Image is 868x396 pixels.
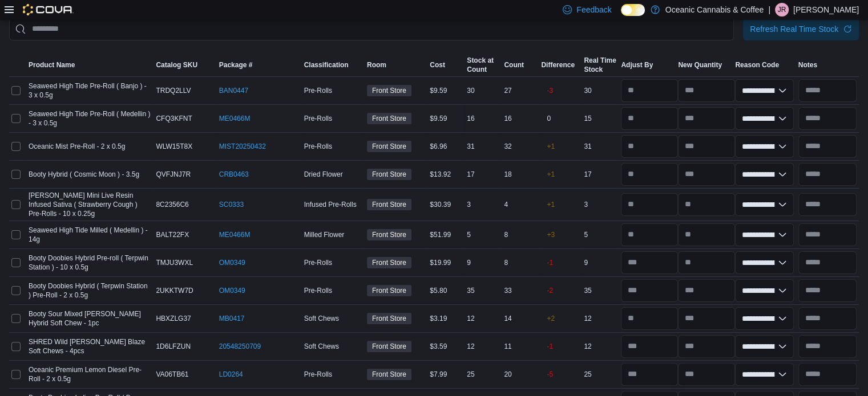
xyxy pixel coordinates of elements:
div: 30 [582,84,619,97]
span: Oceanic Premium Lemon Diesel Pre-Roll - 2 x 0.5g [29,365,151,383]
button: Stock atCount [465,54,502,76]
a: LD0264 [219,370,243,379]
div: Pre-Rolls [302,112,365,125]
span: Front Store [372,285,406,296]
p: +1 [547,170,555,179]
span: HBXZLG37 [156,314,191,323]
span: Package # [219,60,253,70]
span: Front Store [367,113,411,124]
span: Real Time Stock [584,56,616,74]
span: Front Store [372,341,406,352]
p: -1 [547,258,553,267]
div: Milled Flower [302,228,365,242]
span: Seaweed High Tide Pre-Roll ( Medellin ) - 3 x 0.5g [29,109,151,128]
div: 5 [465,228,502,242]
button: Cost [427,58,465,72]
div: 35 [582,284,619,297]
span: Count [504,60,524,70]
p: -5 [547,370,553,379]
div: 3 [465,198,502,211]
p: +1 [547,200,555,209]
a: MIST20250432 [219,142,266,151]
span: Front Store [367,257,411,268]
span: Reason Code [735,60,779,70]
p: -1 [547,342,553,351]
div: 20 [502,368,539,381]
span: Refresh Real Time Stock [750,23,838,35]
div: $13.92 [427,168,465,181]
span: Front Store [367,169,411,180]
span: New Quantity [678,60,722,70]
img: Cova [23,4,74,15]
button: Count [502,58,539,72]
p: [PERSON_NAME] [793,3,859,17]
span: TRDQ2LLV [156,86,191,95]
a: CRB0463 [219,170,249,179]
span: Classification [304,60,349,70]
div: 35 [465,284,502,297]
div: Difference [541,60,575,70]
span: Front Store [372,369,406,379]
p: Oceanic Cannabis & Coffee [665,3,764,17]
div: Infused Pre-Rolls [302,198,365,211]
span: Booty Sour Mixed Berry Hybrid Soft Chew - 1pc [29,309,151,328]
div: $51.99 [427,228,465,242]
div: 9 [582,256,619,270]
span: Front Store [372,113,406,124]
span: Front Store [367,341,411,352]
div: Real Time [584,56,616,65]
span: Booty Doobies Hybrid ( Terpwin Station ) Pre-Roll - 2 x 0.5g [29,281,151,300]
div: $3.59 [427,340,465,353]
button: Room [365,58,427,72]
span: 2UKKTW7D [156,286,193,295]
span: Booty Doobies Hybrid Pre-roll ( Terpwin Station ) - 10 x 0.5g [29,254,151,272]
span: 1D6LFZUN [156,342,191,351]
div: 8 [502,256,539,270]
a: ME0466M [219,114,251,123]
span: Front Store [372,85,406,96]
span: Higgs Mini Live Resin Infused Sativa ( Strawberry Cough ) Pre-Rolls - 10 x 0.25g [29,191,151,218]
a: OM0349 [219,258,245,267]
span: Adjust By [621,60,653,70]
span: Front Store [372,141,406,152]
div: 33 [502,284,539,297]
div: 16 [502,112,539,125]
div: 25 [582,368,619,381]
span: JR [778,3,786,17]
span: Seaweed High Tide Pre-Roll ( Banjo ) - 3 x 0.5g [29,81,151,100]
span: Dark Mode [621,16,621,17]
span: BALT22FX [156,230,189,239]
div: 12 [582,340,619,353]
div: $9.59 [427,112,465,125]
input: This is a search bar. After typing your query, hit enter to filter the results lower in the page. [9,18,734,40]
div: 5 [582,228,619,242]
a: OM0349 [219,286,245,295]
span: Front Store [367,141,411,152]
a: SC0333 [219,200,244,209]
p: 0 [547,114,551,123]
span: Oceanic Mist Pre-Roll - 2 x 0.5g [29,142,125,151]
span: VA06TB61 [156,370,188,379]
p: +1 [547,142,555,151]
div: $5.80 [427,284,465,297]
span: TMJU3WXL [156,258,193,267]
span: Front Store [372,258,406,268]
span: Front Store [367,369,411,380]
p: -2 [547,286,553,295]
span: Catalog SKU [156,60,197,70]
div: 30 [465,84,502,97]
div: 16 [465,112,502,125]
div: 14 [502,312,539,325]
button: Refresh Real Time Stock [743,18,859,40]
div: Soft Chews [302,340,365,353]
div: 25 [465,368,502,381]
div: 3 [582,198,619,211]
div: 27 [502,84,539,97]
div: 32 [502,140,539,153]
button: Product Name [26,58,154,72]
p: +3 [547,230,555,239]
div: $7.99 [427,368,465,381]
span: SHRED Wild Berry Blaze Soft Chews - 4pcs [29,337,151,356]
div: $3.19 [427,312,465,325]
